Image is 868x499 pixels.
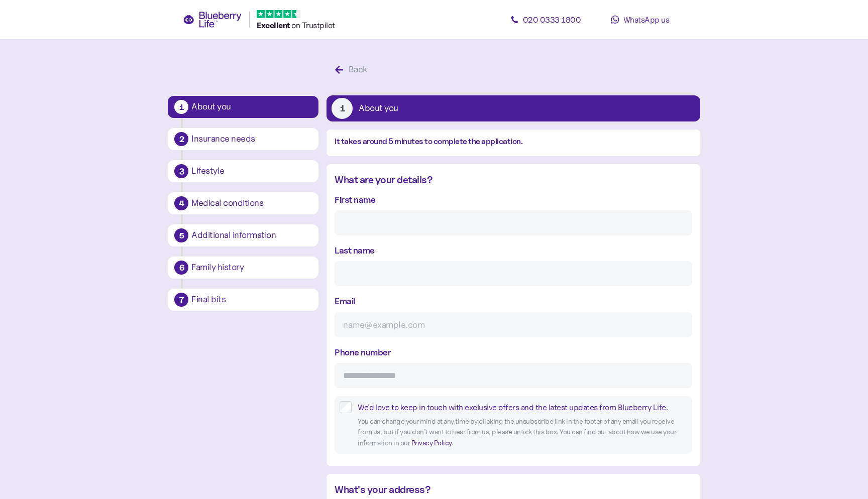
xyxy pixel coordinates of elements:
[335,136,692,148] div: It takes around 5 minutes to complete the application.
[257,20,291,30] span: Excellent ️
[335,345,391,359] label: Phone number
[174,293,188,307] div: 7
[168,128,318,150] button: 2Insurance needs
[291,20,335,30] span: on Trustpilot
[168,96,318,118] button: 1About you
[174,164,188,178] div: 3
[359,104,398,113] div: About you
[168,289,318,311] button: 7Final bits
[174,100,188,114] div: 1
[191,263,312,272] div: Family history
[500,10,591,30] a: 020 0333 1800
[523,15,581,25] span: 020 0333 1800
[332,98,353,119] div: 1
[335,172,692,188] div: What are your details?
[335,193,375,206] label: First name
[595,10,685,30] a: WhatsApp us
[411,438,452,447] a: Privacy Policy
[191,295,312,304] div: Final bits
[358,416,687,449] div: You can change your mind at any time by clicking the unsubscribe link in the footer of any email ...
[174,132,188,146] div: 2
[327,95,700,121] button: 1About you
[191,135,312,144] div: Insurance needs
[168,160,318,182] button: 3Lifestyle
[191,167,312,176] div: Lifestyle
[358,401,687,414] div: We'd love to keep in touch with exclusive offers and the latest updates from Blueberry Life.
[335,482,692,497] div: What's your address?
[168,192,318,214] button: 4Medical conditions
[174,196,188,210] div: 4
[623,15,670,25] span: WhatsApp us
[191,231,312,240] div: Additional information
[335,312,692,337] input: name@example.com
[335,243,375,257] label: Last name
[168,257,318,279] button: 6Family history
[174,228,188,242] div: 5
[349,63,367,76] div: Back
[335,294,356,308] label: Email
[168,224,318,246] button: 5Additional information
[191,102,312,111] div: About you
[327,59,378,80] button: Back
[174,261,188,275] div: 6
[191,199,312,208] div: Medical conditions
